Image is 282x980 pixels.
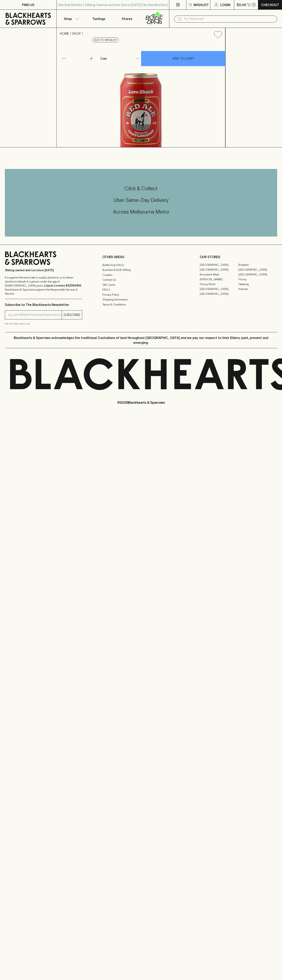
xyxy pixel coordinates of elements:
strong: Liquor License #32064953 [44,284,81,287]
a: Bottle Drop FAQ's [102,263,180,267]
a: Tastings [85,10,113,28]
p: Subscribe to The Blackhearts Newsletter [5,302,82,307]
a: SHOP [72,32,81,35]
p: ADD TO CART [173,56,194,61]
a: [PERSON_NAME] [200,277,238,282]
p: Login [220,2,230,7]
a: Privacy Policy [102,292,180,297]
input: e.g. jane@blackheartsandsparrows.com.au [8,312,62,318]
div: Can [99,54,141,63]
button: Add to wishlist [212,29,224,40]
p: Stores [122,16,132,21]
p: OUR STORES [200,254,277,259]
a: Careers [102,272,180,277]
a: Brunswick West [200,272,238,277]
p: SUBSCRIBE [63,312,80,317]
button: Shop [57,10,85,28]
a: [GEOGRAPHIC_DATA] [200,267,238,272]
a: [GEOGRAPHIC_DATA] [200,287,238,292]
a: HOME [60,32,69,35]
p: Sibling owned and run since [DATE] [5,268,82,272]
a: Braddon [238,263,277,267]
img: 26286.png [57,41,225,147]
a: Gift Cards [102,282,180,287]
p: It is against the law to sell or supply alcohol to, or to obtain alcohol on behalf of a person un... [5,275,82,296]
p: $0.00 [237,2,246,7]
a: Terms & Conditions [102,302,180,307]
a: Business & Bulk Gifting [102,268,180,272]
a: Shipping Information [102,297,180,302]
a: Contact Us [102,277,180,282]
a: [GEOGRAPHIC_DATA] [200,263,238,267]
a: Stores [113,10,141,28]
a: Geelong [238,282,277,287]
p: Tastings [92,16,105,21]
p: FIND US [22,2,34,7]
a: [GEOGRAPHIC_DATA] [200,292,238,296]
button: SUBSCRIBE [62,311,82,319]
p: Checkout [261,2,279,7]
h5: Across Melbourne Metro [5,209,277,215]
a: [GEOGRAPHIC_DATA] [238,267,277,272]
h5: Uber Same-Day Delivery [5,197,277,203]
p: Can [100,56,107,61]
p: Wishlist [194,2,209,7]
button: Add to wishlist [92,38,119,42]
p: Shop [64,16,72,21]
a: FAQ's [102,287,180,292]
input: Try "Pinot noir" [184,16,274,22]
p: Blackhearts & Sparrows acknowledges the traditional Custodians of land throughout [GEOGRAPHIC_DAT... [8,335,274,345]
a: [GEOGRAPHIC_DATA] [238,272,277,277]
div: Call to action block [5,169,277,237]
button: ADD TO CART [141,51,225,66]
a: Fitzroy North [200,282,238,287]
a: Fitzroy [238,277,277,282]
p: We will never spam you [5,322,82,326]
p: OTHER AREAS [102,254,180,259]
p: 0 [253,4,255,6]
a: Prahran [238,287,277,292]
h5: Click & Collect [5,185,277,192]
